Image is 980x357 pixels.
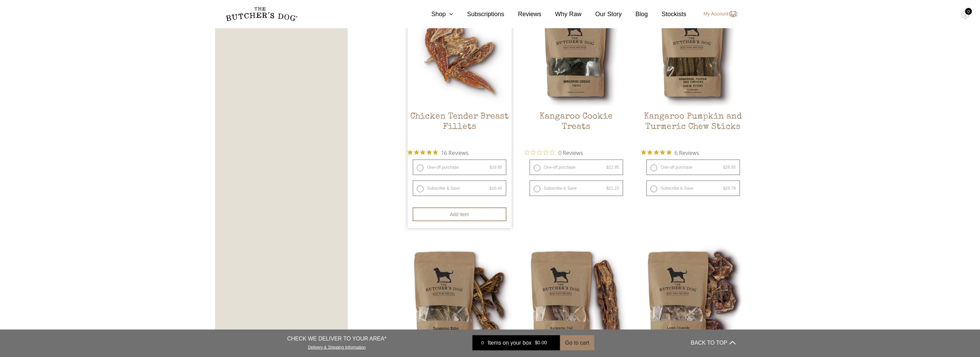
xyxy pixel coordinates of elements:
[524,245,628,349] img: Kangaroo Tail
[606,186,609,191] span: $
[606,165,619,170] bdi: 22.95
[490,165,492,170] span: $
[648,10,687,19] a: Stockists
[490,165,502,170] bdi: 19.95
[408,245,512,349] img: Kangaroo Ribs
[478,339,488,346] div: 0
[524,112,628,144] h2: Kangaroo Cookie Treats
[675,147,699,158] span: 6 Reviews
[961,10,970,19] img: TBD_Cart-Empty.png
[535,340,547,346] bdi: 0.00
[441,147,468,158] span: 16 Reviews
[622,10,648,19] a: Blog
[524,2,628,144] a: Kangaroo Cookie TreatsKangaroo Cookie Treats
[413,208,506,221] button: Add item
[408,112,512,144] h2: Chicken Tender Breast Fillets
[582,10,622,19] a: Our Story
[308,343,366,350] a: Delivery & Shipping Information
[530,159,623,175] label: One-off purchase
[560,335,594,350] button: Go to cart
[408,2,512,144] a: Chicken Tender Breast Fillets
[287,335,387,343] p: CHECK WE DELIVER TO YOUR AREA*
[524,2,628,106] img: Kangaroo Cookie Treats
[641,245,745,349] img: Lamb Crumble
[641,2,745,106] img: Kangaroo Pumpkin and Turmeric Chew Sticks
[965,8,972,15] div: 0
[606,165,609,170] span: $
[646,180,740,196] label: Subscribe & Save
[535,340,538,346] span: $
[641,112,745,144] h2: Kangaroo Pumpkin and Turmeric Chew Sticks
[488,339,532,347] span: Items on your box
[697,10,737,18] a: My Account
[413,180,506,196] label: Subscribe & Save
[723,165,726,170] span: $
[641,2,745,144] a: Kangaroo Pumpkin and Turmeric Chew SticksKangaroo Pumpkin and Turmeric Chew Sticks
[453,10,504,19] a: Subscriptions
[691,335,736,351] button: BACK TO TOP
[542,10,582,19] a: Why Raw
[524,147,583,158] button: Rated 0 out of 5 stars from 0 reviews. Jump to reviews.
[530,180,623,196] label: Subscribe & Save
[504,10,541,19] a: Reviews
[558,147,583,158] span: 0 Reviews
[641,147,699,158] button: Rated 5 out of 5 stars from 6 reviews. Jump to reviews.
[723,165,736,170] bdi: 28.95
[490,186,502,191] bdi: 18.45
[472,335,560,350] a: 0 Items on your box $0.00
[606,186,619,191] bdi: 21.23
[646,159,740,175] label: One-off purchase
[408,147,468,158] button: Rated 4.9 out of 5 stars from 16 reviews. Jump to reviews.
[723,186,726,191] span: $
[723,186,736,191] bdi: 26.78
[417,10,453,19] a: Shop
[490,186,492,191] span: $
[413,159,506,175] label: One-off purchase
